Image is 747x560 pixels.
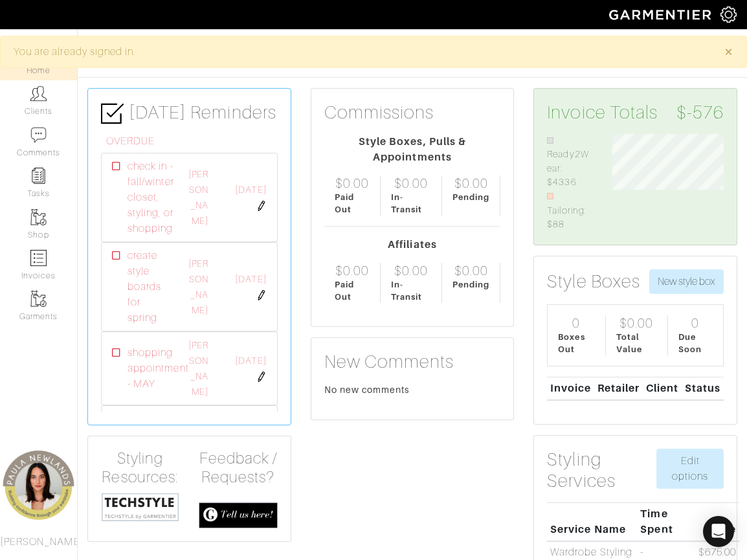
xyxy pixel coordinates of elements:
[199,449,277,487] h4: Feedback / Requests?
[256,290,267,300] img: pen-cf24a1663064a2ec1b9c1bd2387e9de7a2fa800b781884d57f21acf72779bad2.png
[30,127,47,143] img: comment-icon-a0a6a9ef722e966f86d9cbdc48e553b5cf19dbc54f86b18d962a5391bc8f6eb6.png
[594,377,643,400] th: Retailer
[128,159,174,236] span: check in - fall/winter closet, styling, or shopping
[547,449,656,492] h3: Styling Services
[391,278,431,303] div: In-Transit
[454,263,488,278] div: $0.00
[703,516,734,547] div: Open Intercom Messenger
[256,372,267,382] img: pen-cf24a1663064a2ec1b9c1bd2387e9de7a2fa800b781884d57f21acf72779bad2.png
[656,449,724,489] a: Edit options
[106,135,278,148] h6: OVERDUE
[188,340,208,397] a: [PERSON_NAME]
[452,278,489,291] div: Pending
[682,377,724,400] th: Status
[649,269,724,294] button: New style box
[619,315,653,331] div: $0.00
[572,315,580,331] div: 0
[724,43,733,60] span: ×
[324,134,501,165] div: Style Boxes, Pulls & Appointments
[30,168,47,184] img: reminder-icon-8004d30b9f0a5d33ae49ab947aed9ed385cf756f9e5892f1edd6e32f2345188e.png
[30,291,47,307] img: garments-icon-b7da505a4dc4fd61783c78ac3ca0ef83fa9d6f193b1c9dc38574b1d14d53ca28.png
[643,377,682,400] th: Client
[335,278,370,303] div: Paid Out
[682,503,739,541] th: Price
[335,191,370,216] div: Paid Out
[638,503,682,541] th: Time Spent
[235,183,266,197] span: [DATE]
[603,3,720,26] img: garmentier-logo-header-white-b43fb05a5012e4ada735d5af1a66efaba907eab6374d6393d1fbf88cb4ef424d.png
[324,237,501,252] div: Affiliates
[128,345,189,392] span: shopping appointment - MAY
[30,209,47,225] img: garments-icon-b7da505a4dc4fd61783c78ac3ca0ef83fa9d6f193b1c9dc38574b1d14d53ca28.png
[547,134,593,190] li: Ready2Wear: $4336
[188,258,208,315] a: [PERSON_NAME]
[547,377,594,400] th: Invoice
[101,449,179,487] h4: Styling Resources:
[30,85,47,102] img: clients-icon-6bae9207a08558b7cb47a8932f037763ab4055f8c8b6bfacd5dc20c3e0201464.png
[547,190,593,232] li: Tailoring: $88
[101,102,124,125] img: check-box-icon-36a4915ff3ba2bd8f6e4f29bc755bb66becd62c870f447fc0dd1365fcfddab58.png
[188,169,208,226] a: [PERSON_NAME]
[30,250,47,266] img: orders-icon-0abe47150d42831381b5fb84f609e132dff9fe21cb692f30cb5eec754e2cba89.png
[324,383,501,396] div: No new comments
[678,331,713,355] div: Due Soon
[691,315,699,331] div: 0
[391,191,431,216] div: In-Transit
[394,175,428,191] div: $0.00
[720,6,737,23] img: gear-icon-white-bd11855cb880d31180b6d7d6211b90ccbf57a29d726f0c71d8c61bd08dd39cc2.png
[101,492,179,522] img: techstyle-93310999766a10050dc78ceb7f971a75838126fd19372ce40ba20cdf6a89b94b.png
[235,354,266,368] span: [DATE]
[452,191,489,203] div: Pending
[335,263,369,278] div: $0.00
[335,175,369,191] div: $0.00
[676,102,724,124] span: $-576
[324,102,434,124] h3: Commissions
[324,351,501,373] h3: New Comments
[101,102,278,125] h3: [DATE] Reminders
[454,175,488,191] div: $0.00
[199,502,277,529] img: feedback_requests-3821251ac2bd56c73c230f3229a5b25d6eb027adea667894f41107c140538ee0.png
[14,44,705,60] div: You are already signed in.
[547,102,724,124] h3: Invoice Totals
[547,503,637,541] th: Service Name
[616,331,657,355] div: Total Value
[547,271,640,293] h3: Style Boxes
[256,201,267,211] img: pen-cf24a1663064a2ec1b9c1bd2387e9de7a2fa800b781884d57f21acf72779bad2.png
[235,273,266,287] span: [DATE]
[558,331,594,355] div: Boxes Out
[394,263,428,278] div: $0.00
[128,248,165,326] span: create style boards for spring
